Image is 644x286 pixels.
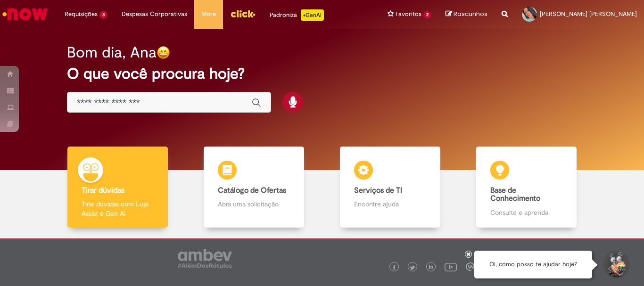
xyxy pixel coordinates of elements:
[186,147,322,228] a: Catálogo de Ofertas Abra uma solicitação
[65,9,98,19] span: Requisições
[1,5,50,24] img: ServiceNow
[474,251,592,278] div: Oi, como posso te ajudar hoje?
[82,186,124,195] b: Tirar dúvidas
[201,9,216,19] span: More
[67,44,157,61] h2: Bom dia, Ana
[392,265,396,270] img: logo_footer_facebook.png
[602,251,630,279] button: Iniciar Conversa de Suporte
[322,147,458,228] a: Serviços de TI Encontre ajuda
[50,147,186,228] a: Tirar dúvidas Tirar dúvidas com Lupi Assist e Gen Ai
[396,9,421,19] span: Favoritos
[301,9,324,21] p: +GenAi
[270,9,324,21] div: Padroniza
[99,11,107,19] span: 3
[410,265,415,270] img: logo_footer_twitter.png
[122,9,187,19] span: Despesas Corporativas
[490,208,562,217] p: Consulte e aprenda
[454,9,487,18] span: Rascunhos
[540,10,637,18] span: [PERSON_NAME] [PERSON_NAME]
[82,199,153,218] p: Tirar dúvidas com Lupi Assist e Gen Ai
[157,46,170,59] img: happy-face.png
[230,7,256,21] img: click_logo_yellow_360x200.png
[354,186,402,195] b: Serviços de TI
[445,261,457,273] img: logo_footer_youtube.png
[423,11,431,19] span: 2
[490,186,540,204] b: Base de Conhecimento
[218,186,286,195] b: Catálogo de Ofertas
[466,262,474,271] img: logo_footer_workplace.png
[446,10,487,19] a: Rascunhos
[218,199,289,209] p: Abra uma solicitação
[67,65,577,82] h2: O que você procura hoje?
[354,199,426,209] p: Encontre ajuda
[178,249,232,268] img: logo_footer_ambev_rotulo_gray.png
[429,265,434,270] img: logo_footer_linkedin.png
[458,147,594,228] a: Base de Conhecimento Consulte e aprenda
